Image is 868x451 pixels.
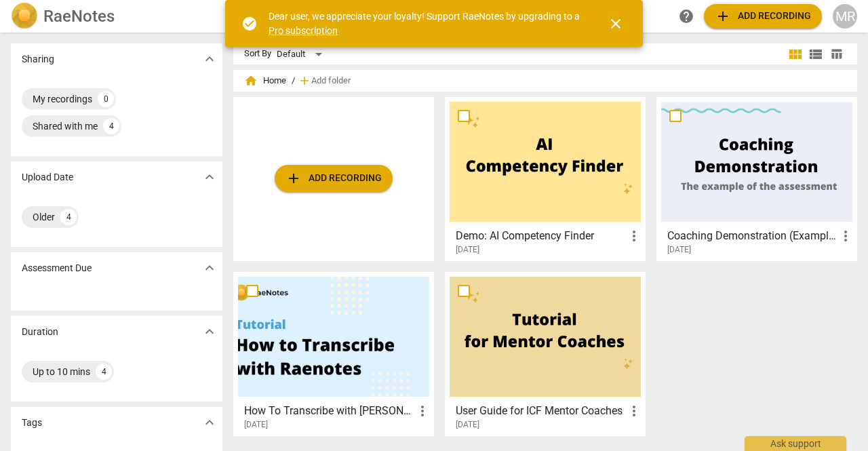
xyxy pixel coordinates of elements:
button: Show more [199,321,220,342]
div: 0 [98,91,114,107]
div: Shared with me [33,119,98,133]
a: Coaching Demonstration (Example)[DATE] [661,102,852,255]
div: Default [277,43,327,65]
span: close [608,16,624,32]
span: add [285,170,302,187]
button: MR [833,4,857,28]
div: 4 [60,209,77,225]
span: expand_more [201,260,218,276]
a: LogoRaeNotes [11,3,220,30]
div: 4 [96,364,112,380]
button: Upload [275,165,393,192]
span: check_circle [241,16,258,32]
span: expand_more [201,51,218,67]
span: more_vert [837,228,854,244]
a: User Guide for ICF Mentor Coaches[DATE] [450,277,641,430]
a: Help [674,4,698,28]
span: expand_more [201,414,218,431]
button: Show more [199,412,220,433]
a: Pro subscription [269,25,338,36]
h3: User Guide for ICF Mentor Coaches [456,403,626,419]
span: [DATE] [667,244,691,256]
span: [DATE] [244,419,268,431]
span: Home [244,74,286,87]
p: Sharing [22,52,54,66]
h3: Demo: AI Competency Finder [456,228,626,244]
div: Sort By [244,49,271,59]
button: List view [806,44,826,64]
span: more_vert [626,403,642,419]
div: Up to 10 mins [33,365,90,378]
h2: RaeNotes [43,7,115,26]
button: Upload [704,4,822,28]
span: Add recording [285,170,382,187]
p: Assessment Due [22,261,92,275]
a: Demo: AI Competency Finder[DATE] [450,102,641,255]
div: Dear user, we appreciate your loyalty! Support RaeNotes by upgrading to a [269,9,583,37]
p: Duration [22,325,58,339]
a: How To Transcribe with [PERSON_NAME][DATE] [238,277,429,430]
button: Show more [199,167,220,187]
div: Older [33,210,55,224]
p: Tags [22,416,42,430]
span: expand_more [201,323,218,340]
button: Tile view [785,44,806,64]
h3: Coaching Demonstration (Example) [667,228,837,244]
span: more_vert [626,228,642,244]
span: / [292,76,295,86]
button: Close [599,7,632,40]
button: Table view [826,44,846,64]
h3: How To Transcribe with RaeNotes [244,403,414,419]
span: [DATE] [456,419,479,431]
span: view_module [787,46,804,62]
div: Ask support [745,436,846,451]
span: add [715,8,731,24]
button: Show more [199,49,220,69]
img: Logo [11,3,38,30]
div: 4 [103,118,119,134]
span: view_list [808,46,824,62]
button: Show more [199,258,220,278]
span: table_chart [830,47,843,60]
span: more_vert [414,403,431,419]
span: expand_more [201,169,218,185]
span: [DATE] [456,244,479,256]
span: add [298,74,311,87]
div: My recordings [33,92,92,106]
span: home [244,74,258,87]
span: Add recording [715,8,811,24]
p: Upload Date [22,170,73,184]
span: Add folder [311,76,351,86]
span: help [678,8,694,24]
